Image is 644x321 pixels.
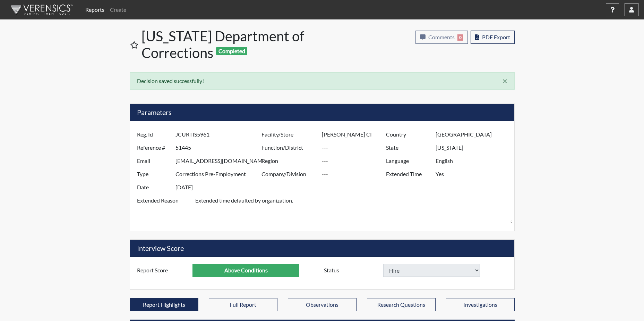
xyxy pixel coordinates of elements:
a: Create [107,3,129,17]
label: State [381,141,436,154]
h5: Parameters [130,104,514,121]
label: Date [132,181,175,194]
label: Function/District [256,141,322,154]
button: Research Questions [367,298,436,311]
input: --- [175,154,263,167]
button: Close [496,73,514,89]
input: --- [322,167,388,181]
button: Report Highlights [130,298,198,311]
input: --- [175,128,263,141]
a: Reports [83,3,107,17]
input: --- [322,141,388,154]
button: Full Report [209,298,277,311]
span: Completed [216,47,247,55]
label: Email [132,154,175,167]
input: --- [436,167,512,181]
button: Comments0 [415,31,468,44]
input: --- [322,128,388,141]
button: Observations [288,298,357,311]
label: Status [319,264,383,277]
h1: [US_STATE] Department of Corrections [141,28,323,61]
div: Document a decision to hire or decline a candiate [319,264,513,277]
button: Investigations [446,298,515,311]
label: Extended Reason [132,194,195,224]
input: --- [175,141,263,154]
span: 0 [457,34,463,41]
input: --- [175,167,263,181]
label: Facility/Store [256,128,322,141]
label: Company/Division [256,167,322,181]
input: --- [192,264,299,277]
input: --- [436,128,512,141]
label: Report Score [132,264,193,277]
span: PDF Export [482,34,510,40]
label: Extended Time [381,167,436,181]
label: Region [256,154,322,167]
button: PDF Export [471,31,515,44]
div: Decision saved successfully! [130,72,515,90]
label: Type [132,167,175,181]
input: --- [436,141,512,154]
input: --- [322,154,388,167]
label: Country [381,128,436,141]
span: Comments [428,34,455,40]
span: × [503,76,507,86]
label: Reg. Id [132,128,175,141]
input: --- [175,181,263,194]
h5: Interview Score [130,240,514,257]
input: --- [436,154,512,167]
label: Reference # [132,141,175,154]
label: Language [381,154,436,167]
